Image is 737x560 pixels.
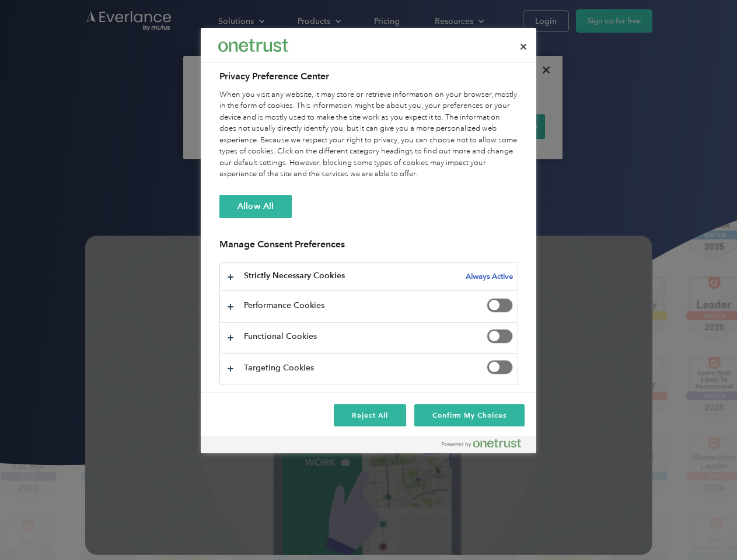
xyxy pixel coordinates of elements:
img: Powered by OneTrust Opens in a new Tab [442,439,521,448]
button: Allow All [219,195,292,218]
h3: Manage Consent Preferences [219,239,518,257]
h2: Privacy Preference Center [219,69,518,83]
button: Close [511,34,536,60]
div: Preference center [201,28,536,453]
div: Privacy Preference Center [201,28,536,453]
button: Confirm My Choices [414,404,525,426]
input: Submit [86,69,145,94]
div: Everlance [218,34,288,57]
div: When you visit any website, it may store or retrieve information on your browser, mostly in the f... [219,89,518,180]
a: Powered by OneTrust Opens in a new Tab [442,439,530,453]
button: Reject All [334,404,406,426]
img: Everlance [218,39,288,51]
